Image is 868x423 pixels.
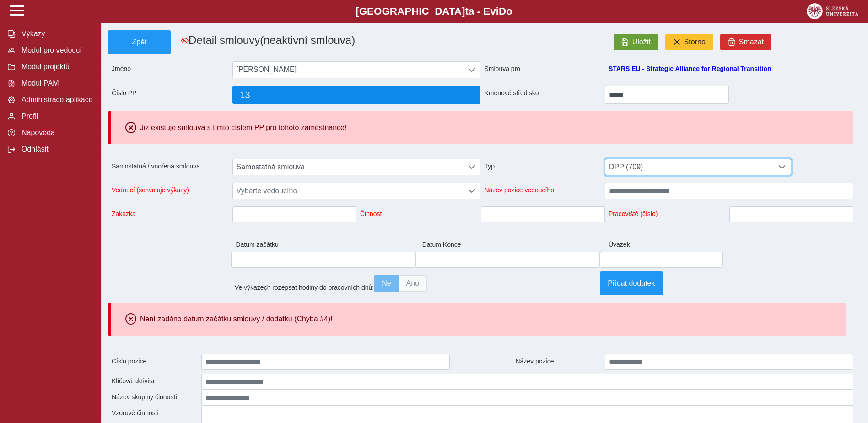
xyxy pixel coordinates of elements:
[108,354,201,370] span: Číslo pozice
[512,354,605,370] span: Název pozice
[140,124,346,132] div: Již existuje smlouva s tímto číslem PP pro tohoto zaměstnance!
[233,62,463,78] span: [PERSON_NAME]
[605,159,774,175] span: DPP (709)
[19,96,93,104] span: Administrace aplikace
[233,159,463,175] span: Samostatná smlouva
[684,38,706,46] span: Storno
[608,279,655,287] span: Přidat dodatek
[19,63,93,71] span: Modul projektů
[108,374,201,390] span: Klíčová aktivita
[480,86,605,104] span: Kmenové středisko
[231,271,600,295] div: Ve výkazech rozepsat hodiny do pracovních dnů:
[356,206,481,222] span: Činnost
[108,390,201,406] span: Název skupiny činností
[19,145,93,153] span: Odhlásit
[419,237,605,252] span: Datum Konce
[19,129,93,137] span: Nápověda
[739,38,764,46] span: Smazat
[480,183,605,199] span: Název pozice vedoucího
[108,183,232,199] span: Vedoucí (schvaluje výkazy)
[232,237,418,252] span: Datum začátku
[240,90,473,100] span: 13
[140,315,333,323] div: Není zadáno datum začátku smlouvy / dodatku (Chyba #4)!
[112,38,167,46] span: Zpět
[614,34,658,50] button: Uložit
[232,86,481,104] button: 13
[609,65,771,72] a: STARS EU - Strategic Alliance for Regional Transition
[108,61,232,78] span: Jméno
[480,159,605,175] span: Typ
[605,237,667,252] span: Úvazek
[27,5,841,17] b: [GEOGRAPHIC_DATA] a - Evi
[19,112,93,120] span: Profil
[480,61,605,78] span: Smlouva pro
[19,79,93,87] span: Modul PAM
[108,30,171,54] button: Zpět
[465,5,468,17] span: t
[665,34,713,50] button: Storno
[807,3,858,19] img: logo_web_su.png
[108,86,232,104] span: Číslo PP
[600,271,663,295] button: Přidat dodatek
[632,38,651,46] span: Uložit
[499,5,506,17] span: D
[108,206,232,222] span: Zakázka
[720,34,771,50] button: Smazat
[233,183,463,199] span: Vyberte vedoucího
[19,30,93,38] span: Výkazy
[260,34,355,46] span: (neaktivní smlouva)
[108,159,232,175] span: Samostatná / vnořená smlouva
[605,206,729,222] span: Pracoviště (číslo)
[171,30,547,54] h1: Detail smlouvy
[506,5,512,17] span: o
[19,46,93,54] span: Modul pro vedoucí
